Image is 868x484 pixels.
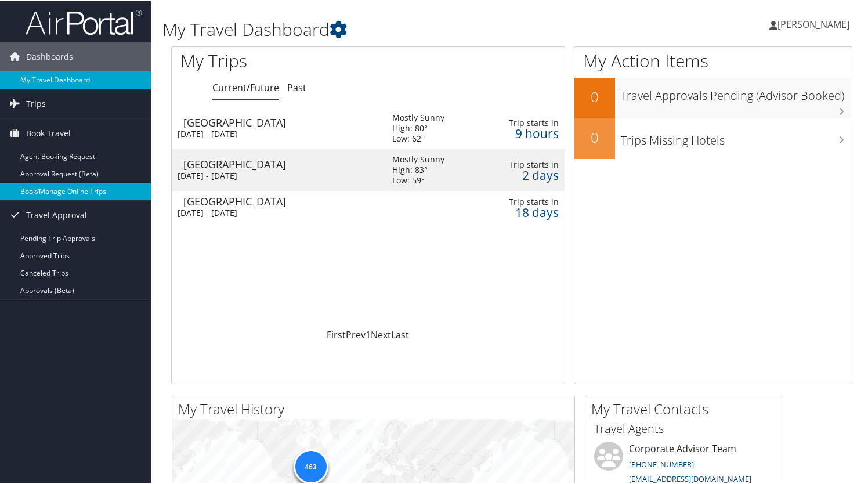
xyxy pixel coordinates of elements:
a: 0Travel Approvals Pending (Advisor Booked) [574,77,852,117]
h1: My Travel Dashboard [162,16,628,41]
div: Trip starts in [493,158,558,169]
div: [GEOGRAPHIC_DATA] [183,195,381,205]
div: Trip starts in [493,196,558,206]
div: 18 days [493,206,558,216]
a: Past [287,80,306,93]
div: Mostly Sunny [392,111,444,122]
div: [DATE] - [DATE] [178,128,375,138]
a: Next [371,327,391,340]
h2: My Travel Contacts [591,398,782,418]
div: [DATE] - [DATE] [178,207,375,217]
h3: Travel Approvals Pending (Advisor Booked) [621,81,852,103]
a: [PHONE_NUMBER] [629,458,694,468]
span: Trips [26,88,46,117]
a: Current/Future [212,80,279,93]
h3: Travel Agents [594,420,773,436]
img: airportal-logo.png [26,8,142,35]
div: [DATE] - [DATE] [178,169,375,180]
h2: My Travel History [178,398,574,418]
div: 2 days [493,169,558,179]
div: Mostly Sunny [392,153,444,164]
h3: Trips Missing Hotels [621,125,852,147]
a: 1 [366,327,371,340]
div: High: 80° [392,122,444,132]
a: 0Trips Missing Hotels [574,117,852,158]
div: 9 hours [493,127,558,138]
h1: My Action Items [574,48,852,72]
div: [GEOGRAPHIC_DATA] [183,158,381,168]
span: Dashboards [26,41,73,70]
span: Book Travel [26,118,71,147]
h1: My Trips [180,48,392,72]
a: [PERSON_NAME] [769,6,861,41]
a: First [327,327,346,340]
h2: 0 [574,86,615,106]
a: Last [391,327,409,340]
span: [PERSON_NAME] [777,17,849,30]
span: Travel Approval [26,200,87,229]
div: [GEOGRAPHIC_DATA] [183,116,381,127]
div: 463 [293,447,328,482]
h2: 0 [574,127,615,146]
div: Trip starts in [493,117,558,127]
a: Prev [346,327,366,340]
div: Low: 59° [392,174,444,185]
a: [EMAIL_ADDRESS][DOMAIN_NAME] [629,472,751,483]
div: Low: 62° [392,132,444,143]
div: High: 83° [392,164,444,174]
